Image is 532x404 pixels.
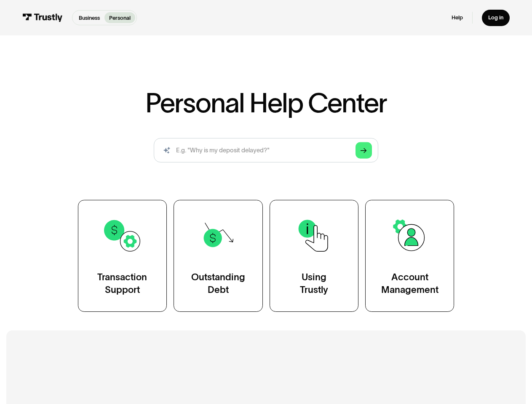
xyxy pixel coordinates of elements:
[488,14,503,21] div: Log in
[109,14,131,22] p: Personal
[154,138,378,163] input: search
[482,10,509,26] a: Log in
[381,271,438,296] div: Account Management
[104,12,135,24] a: Personal
[78,200,167,312] a: TransactionSupport
[270,200,358,312] a: UsingTrustly
[174,200,262,312] a: OutstandingDebt
[145,89,386,116] h1: Personal Help Center
[452,14,463,21] a: Help
[365,200,454,312] a: AccountManagement
[97,271,147,296] div: Transaction Support
[154,138,378,163] form: Search
[74,12,104,24] a: Business
[191,271,245,296] div: Outstanding Debt
[79,14,100,22] p: Business
[300,271,328,296] div: Using Trustly
[22,13,62,22] img: Trustly Logo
